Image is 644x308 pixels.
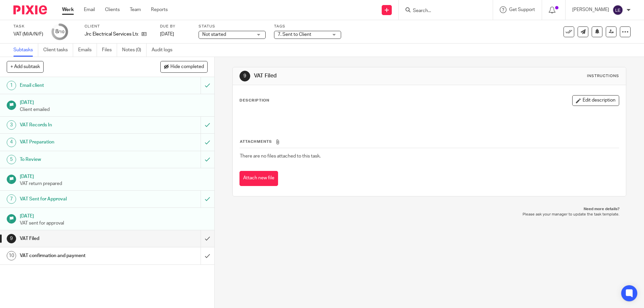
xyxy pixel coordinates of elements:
[587,73,619,79] div: Instructions
[7,234,16,243] div: 9
[13,5,47,14] img: Pixie
[7,194,16,204] div: 7
[612,5,623,15] img: svg%3E
[84,6,95,13] a: Email
[62,6,74,13] a: Work
[239,98,269,103] p: Description
[78,44,97,57] a: Emails
[55,28,64,36] div: 8
[7,81,16,90] div: 1
[274,24,341,29] label: Tags
[7,251,16,260] div: 10
[572,95,619,106] button: Edit description
[160,32,174,37] span: [DATE]
[160,24,190,29] label: Due by
[7,61,44,72] button: + Add subtask
[20,106,208,113] p: Client emailed
[239,206,619,212] p: Need more details?
[170,64,204,70] span: Hide completed
[20,194,136,204] h1: VAT Sent for Approval
[58,30,64,34] small: /10
[13,24,43,29] label: Task
[152,44,177,57] a: Audit logs
[20,220,208,227] p: VAT sent for approval
[20,211,208,220] h1: [DATE]
[105,6,120,13] a: Clients
[239,171,278,186] button: Attach new file
[20,234,136,244] h1: VAT Filed
[7,155,16,164] div: 5
[20,172,208,180] h1: [DATE]
[20,180,208,187] p: VAT return prepared
[130,6,141,13] a: Team
[20,251,136,261] h1: VAT confirmation and payment
[20,120,136,130] h1: VAT Records In
[13,31,43,38] div: VAT (M/A/N/F)
[254,72,444,79] h1: VAT Filed
[202,32,226,37] span: Not started
[199,24,266,29] label: Status
[7,120,16,130] div: 3
[240,154,321,159] span: There are no files attached to this task.
[13,44,38,57] a: Subtasks
[240,140,272,143] span: Attachments
[20,98,208,106] h1: [DATE]
[278,32,311,37] span: 7. Sent to Client
[85,31,138,38] p: Jrc Electrical Services Ltd
[572,6,609,13] p: [PERSON_NAME]
[102,44,117,57] a: Files
[20,137,136,147] h1: VAT Preparation
[239,71,250,81] div: 9
[43,44,73,57] a: Client tasks
[7,138,16,147] div: 4
[160,61,208,72] button: Hide completed
[509,7,535,12] span: Get Support
[239,212,619,217] p: Please ask your manager to update the task template.
[20,155,136,165] h1: To Review
[122,44,147,57] a: Notes (0)
[151,6,168,13] a: Reports
[85,24,152,29] label: Client
[412,8,473,14] input: Search
[20,80,136,90] h1: Email client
